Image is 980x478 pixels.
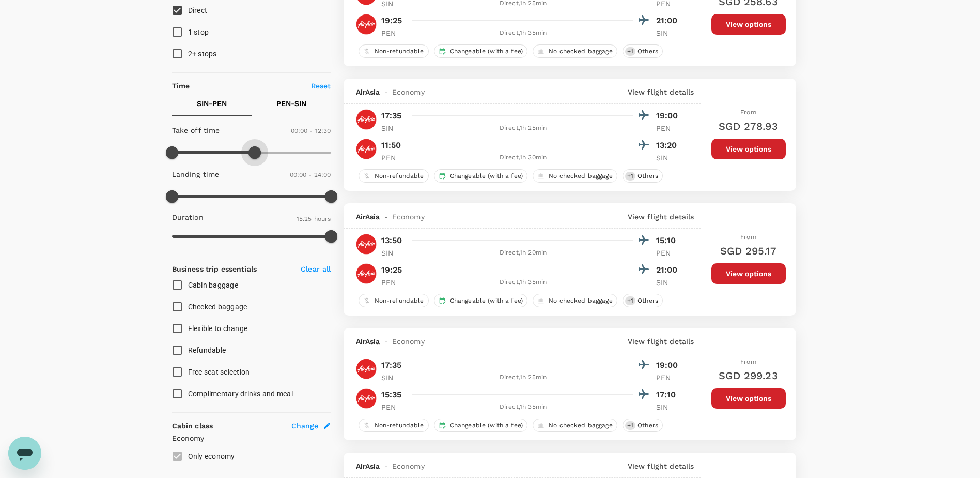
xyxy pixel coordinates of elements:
[356,388,377,409] img: AK
[628,87,694,97] p: View flight details
[172,125,220,136] p: Take off time
[413,277,633,288] div: Direct , 1h 35min
[740,233,756,241] span: From
[291,421,319,431] span: Change
[380,87,392,97] span: -
[434,419,527,432] div: Changeable (with a fee)
[381,139,401,152] p: 11:50
[380,212,392,222] span: -
[656,14,682,27] p: 21:00
[381,28,407,38] p: PEN
[188,28,209,36] span: 1 stop
[446,421,527,430] span: Changeable (with a fee)
[370,421,428,430] span: Non-refundable
[380,336,392,347] span: -
[711,388,786,409] button: View options
[719,118,778,135] h6: SGD 278.93
[720,243,776,259] h6: SGD 295.17
[656,123,682,133] p: PEN
[392,336,425,347] span: Economy
[545,421,617,430] span: No checked baggage
[623,169,663,183] div: +1Others
[356,14,377,35] img: AK
[711,263,786,284] button: View options
[188,50,217,58] span: 2+ stops
[381,402,407,412] p: PEN
[413,123,633,133] div: Direct , 1h 25min
[656,139,682,152] p: 13:20
[533,169,617,183] div: No checked baggage
[172,81,190,91] p: Time
[359,44,429,58] div: Non-refundable
[356,87,380,97] span: AirAsia
[413,372,633,383] div: Direct , 1h 25min
[381,14,402,27] p: 19:25
[356,139,377,159] img: AK
[656,264,682,276] p: 21:00
[381,389,402,401] p: 15:35
[628,212,694,222] p: View flight details
[625,421,635,430] span: + 1
[446,47,527,56] span: Changeable (with a fee)
[633,47,662,56] span: Others
[625,296,635,305] span: + 1
[533,44,617,58] div: No checked baggage
[188,368,250,376] span: Free seat selection
[188,452,235,460] span: Only economy
[392,461,425,471] span: Economy
[656,389,682,401] p: 17:10
[359,169,429,183] div: Non-refundable
[711,14,786,35] button: View options
[381,372,407,383] p: SIN
[628,336,694,347] p: View flight details
[413,28,633,38] div: Direct , 1h 35min
[656,28,682,38] p: SIN
[297,215,331,222] span: 15.25 hours
[188,303,247,311] span: Checked baggage
[740,358,756,365] span: From
[381,110,402,122] p: 17:35
[172,265,257,273] strong: Business trip essentials
[188,390,293,398] span: Complimentary drinks and meal
[370,47,428,56] span: Non-refundable
[356,336,380,347] span: AirAsia
[628,461,694,471] p: View flight details
[392,212,425,222] span: Economy
[623,419,663,432] div: +1Others
[656,234,682,247] p: 15:10
[172,433,331,443] p: Economy
[434,169,527,183] div: Changeable (with a fee)
[656,110,682,122] p: 19:00
[381,264,402,276] p: 19:25
[356,263,377,284] img: AK
[291,127,331,135] span: 00:00 - 12:30
[359,419,429,432] div: Non-refundable
[356,212,380,222] span: AirAsia
[633,421,662,430] span: Others
[633,172,662,181] span: Others
[533,419,617,432] div: No checked baggage
[356,109,377,130] img: AK
[434,294,527,307] div: Changeable (with a fee)
[188,324,248,333] span: Flexible to change
[625,172,635,181] span: + 1
[533,294,617,307] div: No checked baggage
[276,98,306,109] p: PEN - SIN
[413,402,633,412] div: Direct , 1h 35min
[413,248,633,258] div: Direct , 1h 20min
[370,296,428,305] span: Non-refundable
[290,171,331,178] span: 00:00 - 24:00
[381,248,407,258] p: SIN
[656,372,682,383] p: PEN
[8,437,41,470] iframe: Schaltfläche zum Öffnen des Messaging-Fensters
[172,169,220,180] p: Landing time
[188,281,238,289] span: Cabin baggage
[545,296,617,305] span: No checked baggage
[381,123,407,133] p: SIN
[740,109,756,116] span: From
[719,367,778,384] h6: SGD 299.23
[623,44,663,58] div: +1Others
[545,172,617,181] span: No checked baggage
[656,402,682,412] p: SIN
[545,47,617,56] span: No checked baggage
